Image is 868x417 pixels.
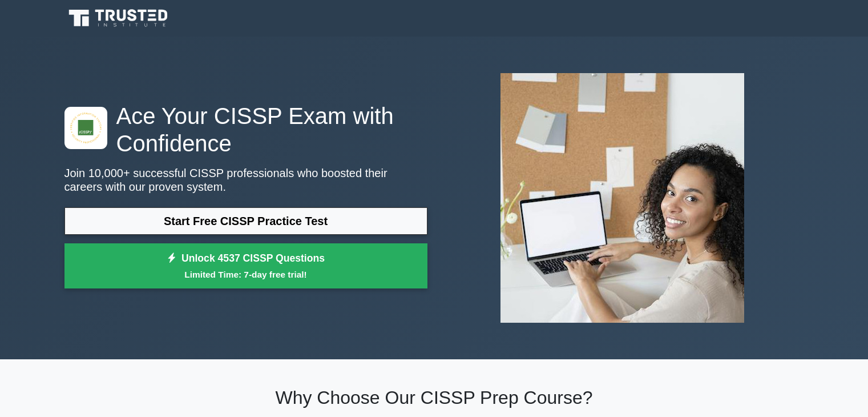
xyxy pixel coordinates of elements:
h2: Why Choose Our CISSP Prep Course? [64,387,804,408]
small: Limited Time: 7-day free trial! [79,268,413,281]
a: Start Free CISSP Practice Test [64,207,427,235]
h1: Ace Your CISSP Exam with Confidence [64,102,427,157]
p: Join 10,000+ successful CISSP professionals who boosted their careers with our proven system. [64,166,427,194]
a: Unlock 4537 CISSP QuestionsLimited Time: 7-day free trial! [64,243,427,289]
